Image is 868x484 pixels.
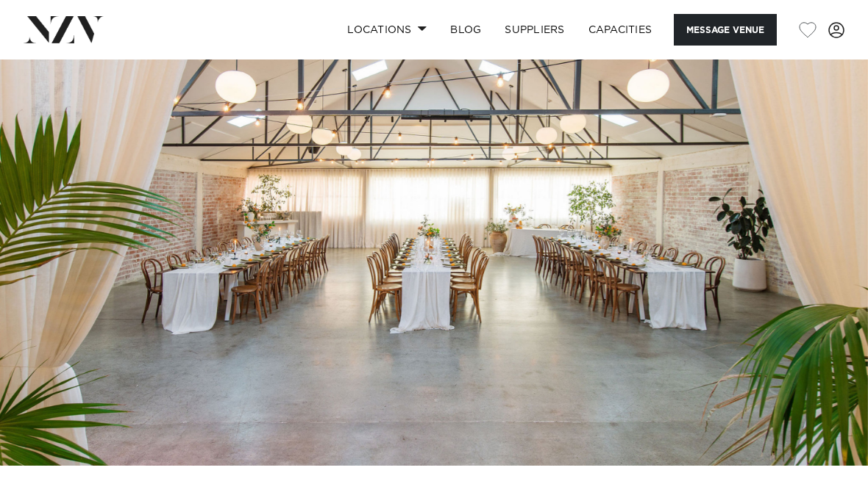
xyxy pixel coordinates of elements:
img: nzv-logo.png [24,16,104,43]
a: SUPPLIERS [493,14,576,46]
a: Locations [335,14,438,46]
a: Capacities [577,14,664,46]
a: BLOG [438,14,493,46]
button: Message Venue [674,14,777,46]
